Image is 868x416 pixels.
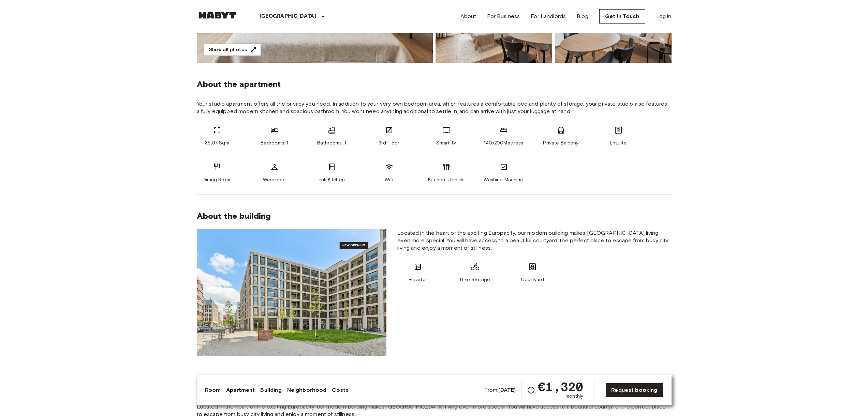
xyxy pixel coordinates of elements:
span: Courtyard [521,276,544,283]
img: Placeholder image [197,229,387,356]
span: Bike Storage [460,276,490,283]
span: Bedrooms: 1 [261,140,289,147]
span: Ensuite [610,140,627,147]
a: For Business [487,12,520,20]
span: 35.97 Sqm [205,140,229,147]
a: Building [260,386,281,394]
a: Apartment [226,386,255,394]
a: Blog [577,12,588,20]
span: From: [484,386,516,394]
span: Bathrooms: 1 [317,140,346,147]
span: Wifi [385,176,393,183]
span: Your studio apartment offers all the privacy you need. In addition to your very own bedroom area,... [197,100,672,115]
span: About the apartment [197,79,281,89]
span: Wardrobe [263,176,286,183]
span: About the building [197,211,271,221]
a: Get in Touch [599,9,645,24]
a: For Landlords [531,12,566,20]
span: €1,320 [538,381,583,393]
span: Kitchen Utensils [428,176,464,183]
a: Log in [656,12,672,20]
span: Dining Room [203,176,232,183]
span: Washing Machine [484,176,523,183]
a: Neighborhood [287,386,327,394]
a: About [460,12,476,20]
span: Full Kitchen [319,176,345,183]
span: Private Balcony [543,140,578,147]
img: Habyt [197,12,238,19]
span: monthly [565,393,583,400]
svg: Check cost overview for full price breakdown. Please note that discounts apply to new joiners onl... [527,386,535,394]
span: 140x200Mattress [484,140,523,147]
span: Smart Tv [436,140,456,147]
button: Show all photos [204,44,261,56]
a: Request booking [605,383,663,397]
p: [GEOGRAPHIC_DATA] [260,12,317,20]
a: Room [205,386,221,394]
span: Elevator [409,276,427,283]
span: 3rd Floor [379,140,399,147]
a: Costs [332,386,349,394]
b: [DATE] [498,387,516,393]
span: Located in the heart of the exciting Europacity, our modern building makes [GEOGRAPHIC_DATA] livi... [397,229,671,252]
